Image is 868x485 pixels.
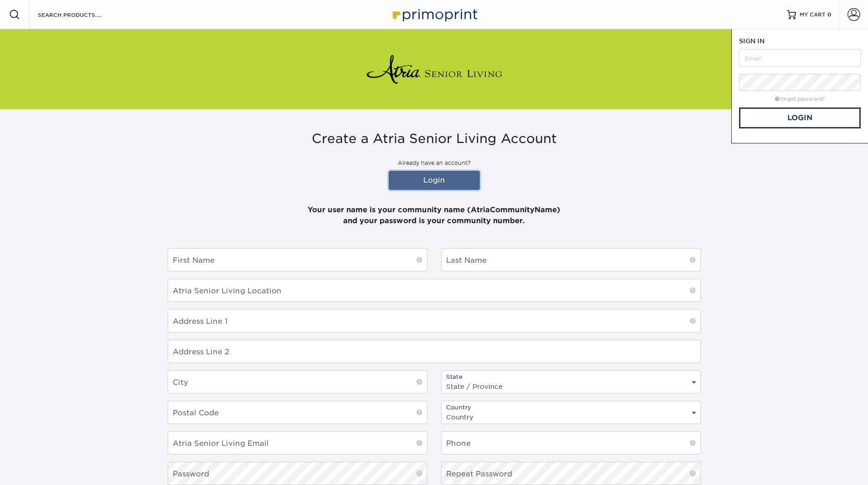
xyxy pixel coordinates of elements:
[389,171,480,190] a: Login
[775,96,825,102] a: forgot password?
[37,9,126,20] input: SEARCH PRODUCTS.....
[366,51,503,87] img: Atria Senior Living
[168,131,701,147] h3: Create a Atria Senior Living Account
[827,11,832,18] span: 0
[739,49,861,66] input: Email
[168,159,701,167] p: Already have an account?
[389,5,480,24] img: Primoprint
[739,107,861,128] a: Login
[168,194,701,226] p: Your user name is your community name (AtriaCommunityName) and your password is your community nu...
[800,11,826,19] span: MY CART
[739,37,765,45] span: SIGN IN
